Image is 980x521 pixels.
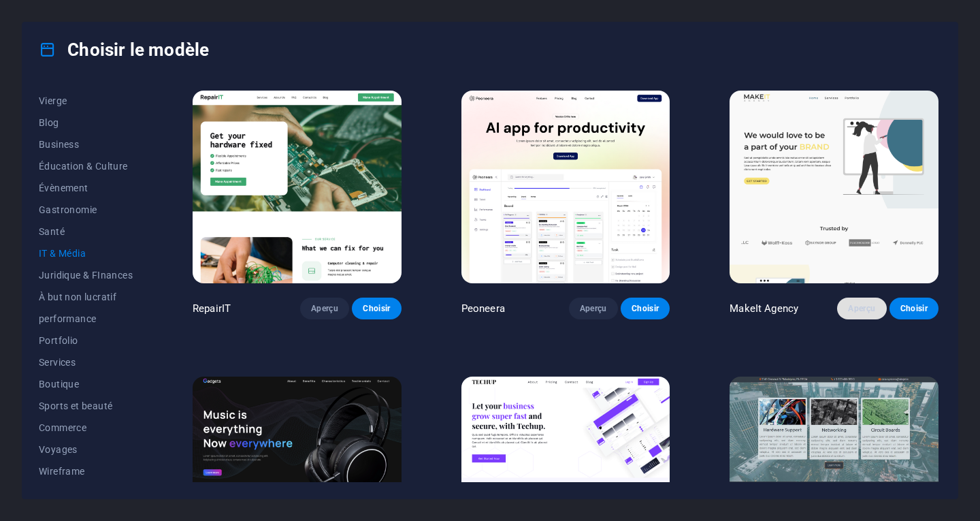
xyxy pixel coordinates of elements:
[39,242,133,264] button: IT & Média
[632,303,659,314] span: Choisir
[39,373,133,395] button: Boutique
[39,460,133,482] button: Wireframe
[900,303,928,314] span: Choisir
[39,357,133,368] span: Services
[39,95,133,106] span: Vierge
[352,298,401,319] button: Choisir
[39,444,133,455] span: Voyages
[39,466,133,477] span: Wireframe
[848,303,875,314] span: Aperçu
[39,117,133,128] span: Blog
[569,298,618,319] button: Aperçu
[39,226,133,237] span: Santé
[39,39,209,61] h4: Choisir le modèle
[39,139,133,150] span: Business
[461,91,670,283] img: Peoneera
[39,183,133,193] span: Évènement
[39,270,133,281] span: Juridique & FInances
[39,291,133,302] span: À but non lucratif
[580,303,607,314] span: Aperçu
[39,335,133,346] span: Portfolio
[300,298,349,319] button: Aperçu
[730,302,798,315] p: MakeIt Agency
[889,298,938,319] button: Choisir
[39,330,133,351] button: Portfolio
[39,221,133,242] button: Santé
[621,298,670,319] button: Choisir
[39,264,133,286] button: Juridique & FInances
[39,313,133,324] span: performance
[39,248,133,259] span: IT & Média
[193,91,402,283] img: RepairIT
[39,133,133,155] button: Business
[39,400,133,411] span: Sports et beauté
[39,204,133,215] span: Gastronomie
[39,417,133,439] button: Commerce
[39,379,133,390] span: Boutique
[39,308,133,330] button: performance
[39,155,133,177] button: Éducation & Culture
[39,112,133,133] button: Blog
[193,302,231,315] p: RepairIT
[39,161,133,172] span: Éducation & Culture
[39,439,133,460] button: Voyages
[837,298,886,319] button: Aperçu
[363,303,390,314] span: Choisir
[39,351,133,373] button: Services
[39,395,133,417] button: Sports et beauté
[39,422,133,433] span: Commerce
[39,286,133,308] button: À but non lucratif
[39,90,133,112] button: Vierge
[311,303,338,314] span: Aperçu
[730,91,938,283] img: MakeIt Agency
[39,199,133,221] button: Gastronomie
[461,302,505,315] p: Peoneera
[39,177,133,199] button: Évènement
